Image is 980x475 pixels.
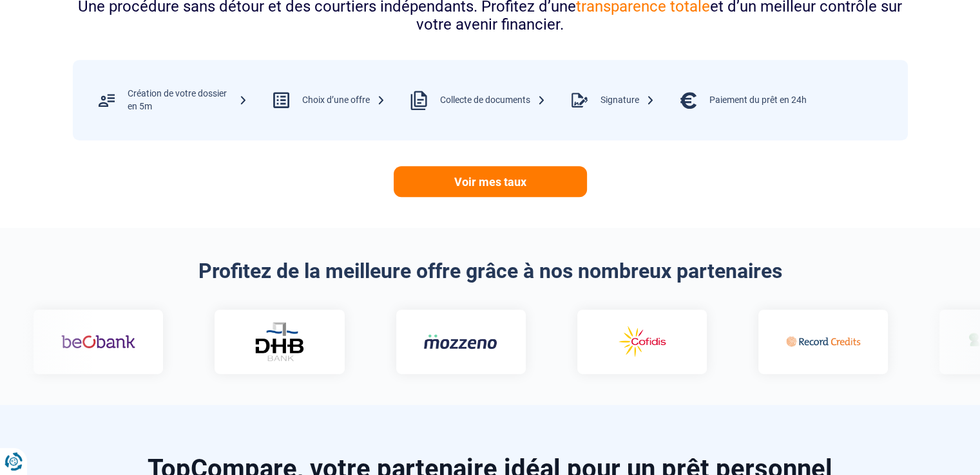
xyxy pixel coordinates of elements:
div: Choix d’une offre [302,94,385,107]
img: DHB Bank [249,322,301,361]
img: Mozzeno [419,333,494,349]
img: Cofidis [600,323,675,360]
h2: Profitez de la meilleure offre grâce à nos nombreux partenaires [73,259,908,283]
div: Paiement du prêt en 24h [709,94,807,107]
a: Voir mes taux [394,166,587,197]
img: Beobank [57,323,131,360]
img: Record credits [782,323,856,360]
div: Collecte de documents [440,94,546,107]
div: Signature [600,94,655,107]
div: Création de votre dossier en 5m [128,88,247,113]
